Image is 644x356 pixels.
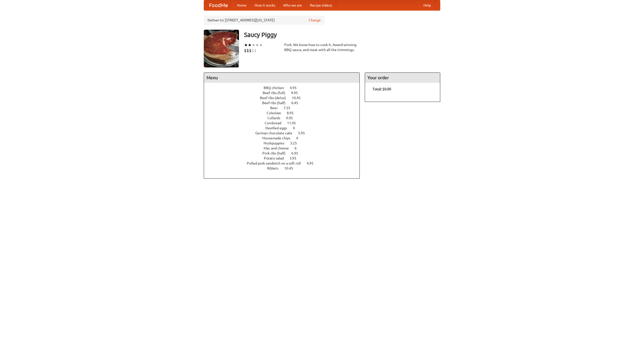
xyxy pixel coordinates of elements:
h3: Saucy Piggy [244,30,440,40]
span: 3.95 [290,156,301,160]
span: Devilled eggs [265,126,292,130]
span: Beer [270,106,283,110]
span: Coleslaw [267,111,286,115]
b: Total: $0.00 [373,87,391,91]
li: $ [247,48,249,53]
li: $ [249,48,252,53]
span: Pork ribs (half) [262,151,291,155]
a: Housemade chips 4 [262,136,307,140]
h4: Menu [204,73,359,83]
a: Beer 7.55 [270,106,300,110]
span: Mac and cheese [264,146,294,150]
a: How it works [251,0,279,10]
a: Devilled eggs 4 [265,126,304,130]
span: Beef ribs (full) [263,91,290,95]
span: 6 [295,146,302,150]
li: ★ [255,42,259,48]
a: Riblets 10.45 [267,166,302,170]
div: Pork. We know how to cook it. Award-winning BBQ sauce, and meat with all the trimmings. [284,42,360,52]
span: Cornbread [265,121,286,125]
li: ★ [248,42,252,48]
span: 10.45 [284,166,298,170]
a: FoodMe [204,0,233,10]
a: Cornbread 11.45 [265,121,305,125]
a: Who we are [279,0,306,10]
li: ★ [252,42,255,48]
a: Beef ribs (full) 9.95 [263,91,307,95]
span: 4.95 [307,161,318,165]
span: 4 [296,136,303,140]
span: 7.55 [284,106,295,110]
a: BBQ chicken 4.95 [264,86,306,90]
span: 3.25 [290,141,302,145]
a: Beef ribs (delux) 10.45 [260,96,310,100]
a: Beef ribs (half) 6.45 [262,101,307,105]
a: Potato salad 3.95 [264,156,306,160]
a: Home [233,0,251,10]
span: 8.95 [287,111,299,115]
span: 4 [293,126,300,130]
span: Riblets [267,166,284,170]
div: Deliver to: [STREET_ADDRESS][US_STATE] [204,16,325,25]
a: Change [309,18,321,23]
span: 5.95 [298,131,310,135]
li: ★ [244,42,248,48]
span: Housemade chips [262,136,295,140]
li: $ [254,48,257,53]
span: 9.95 [286,116,298,120]
img: angular.jpg [204,30,239,67]
span: 6.45 [291,101,303,105]
a: Hushpuppies 3.25 [264,141,306,145]
span: 11.45 [287,121,301,125]
span: Hushpuppies [264,141,289,145]
h4: Your order [365,73,440,83]
a: Coleslaw 8.95 [267,111,303,115]
span: 9.95 [291,91,303,95]
span: 6.95 [291,151,303,155]
span: German chocolate cake [255,131,297,135]
a: Collards 9.95 [267,116,302,120]
span: BBQ chicken [264,86,289,90]
span: Pulled pork sandwich on a soft roll [247,161,306,165]
span: Potato salad [264,156,289,160]
span: Beef ribs (half) [262,101,291,105]
li: $ [244,48,247,53]
a: Help [419,0,435,10]
li: ★ [259,42,263,48]
a: Recipe videos [306,0,336,10]
a: German chocolate cake 5.95 [255,131,314,135]
span: 4.95 [290,86,302,90]
a: Pork ribs (half) 6.95 [262,151,307,155]
span: Collards [267,116,285,120]
a: Mac and cheese 6 [264,146,306,150]
a: Pulled pork sandwich on a soft roll 4.95 [247,161,323,165]
li: $ [252,48,254,53]
span: Beef ribs (delux) [260,96,291,100]
span: 10.45 [292,96,306,100]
